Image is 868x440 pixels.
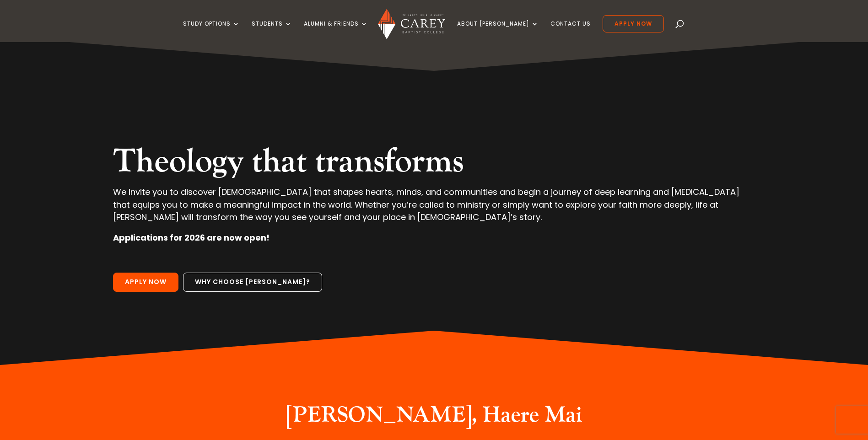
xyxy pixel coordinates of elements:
p: We invite you to discover [DEMOGRAPHIC_DATA] that shapes hearts, minds, and communities and begin... [113,186,755,231]
h2: [PERSON_NAME], Haere Mai [263,402,606,433]
a: Students [252,21,292,42]
h2: Theology that transforms [113,142,755,186]
img: Carey Baptist College [378,9,445,39]
a: Apply Now [603,15,664,32]
a: Alumni & Friends [304,21,368,42]
strong: Applications for 2026 are now open! [113,232,270,243]
a: About [PERSON_NAME] [457,21,539,42]
a: Contact Us [550,21,591,42]
a: Study Options [183,21,240,42]
a: Apply Now [113,273,178,292]
a: Why choose [PERSON_NAME]? [183,273,322,292]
